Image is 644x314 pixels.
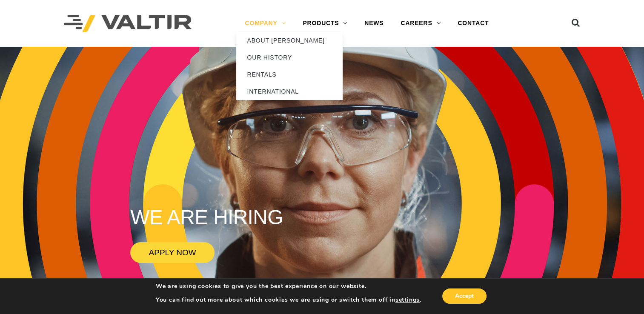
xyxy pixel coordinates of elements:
[156,296,421,304] p: You can find out more about which cookies we are using or switch them off in .
[130,206,283,228] rs-layer: WE ARE HIRING
[236,66,343,83] a: RENTALS
[236,32,343,49] a: ABOUT [PERSON_NAME]
[294,15,356,32] a: PRODUCTS
[156,283,421,290] p: We are using cookies to give you the best experience on our website.
[64,15,192,32] img: Valtir
[236,83,343,100] a: INTERNATIONAL
[236,15,294,32] a: COMPANY
[449,15,497,32] a: CONTACT
[395,296,420,304] button: settings
[130,242,215,263] a: APPLY NOW
[442,288,487,304] button: Accept
[236,49,343,66] a: OUR HISTORY
[356,15,392,32] a: NEWS
[392,15,449,32] a: CAREERS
